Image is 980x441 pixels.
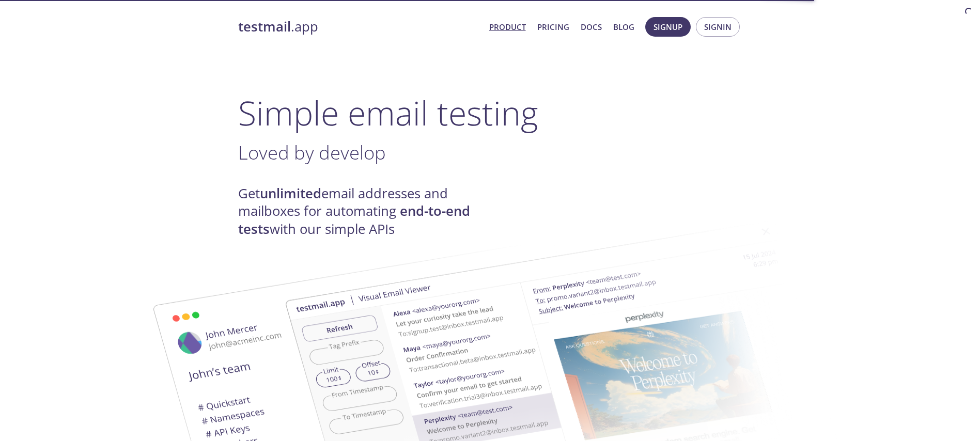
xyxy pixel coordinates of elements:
[238,139,386,165] span: Loved by develop
[613,20,634,34] a: Blog
[489,20,526,34] a: Product
[654,20,682,34] span: Signup
[238,18,481,36] a: testmail.app
[238,202,470,238] strong: end-to-end tests
[238,18,291,36] strong: testmail
[260,184,321,202] strong: unlimited
[704,20,732,34] span: Signin
[238,93,742,133] h1: Simple email testing
[696,17,740,37] button: Signin
[581,20,602,34] a: Docs
[238,185,490,238] h4: Get email addresses and mailboxes for automating with our simple APIs
[537,20,569,34] a: Pricing
[645,17,691,37] button: Signup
